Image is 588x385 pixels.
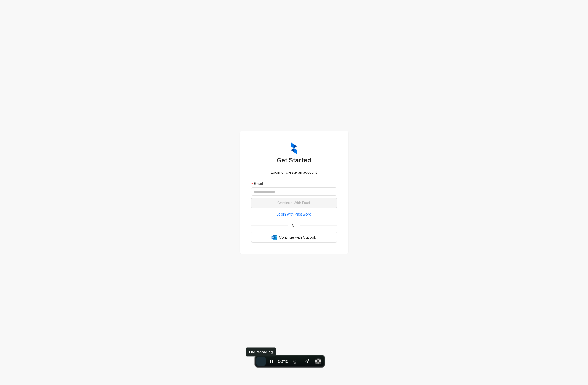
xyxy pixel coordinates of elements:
[251,169,337,175] div: Login or create an account
[291,142,297,154] img: ZumaIcon
[277,211,311,217] span: Login with Password
[279,235,316,240] span: Continue with Outlook
[251,181,337,186] div: Email
[272,235,277,240] img: Outlook
[288,222,300,228] span: Or
[251,156,337,164] h3: Get Started
[251,232,337,243] button: OutlookContinue with Outlook
[251,198,337,208] button: Continue With Email
[251,210,337,218] button: Login with Password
